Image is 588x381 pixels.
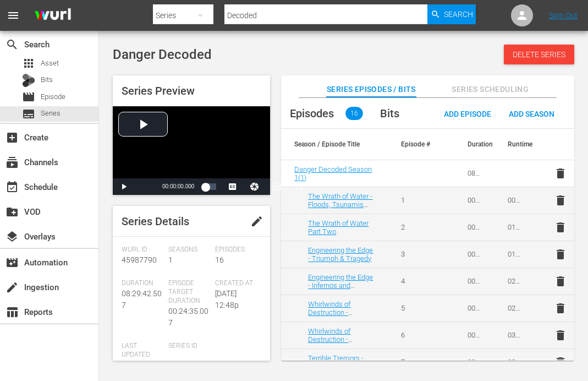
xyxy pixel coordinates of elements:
button: Add Season [500,104,563,123]
span: [DATE] 12:48p [215,289,239,309]
span: Episodes [290,107,334,120]
span: Series Details [122,215,189,228]
span: Episode Target Duration [168,279,210,306]
span: Search [6,38,19,51]
button: Picture-in-Picture [266,178,288,195]
span: Danger Decoded Season 1 ( 1 ) [294,165,372,182]
a: Whirlwinds of Destruction - Hurricanes and Cyclones Part Two [308,327,366,360]
th: Duration [454,129,494,160]
td: 00:31:42.293 [454,268,494,295]
a: Engineering the Edge - Infernos and Collapses [308,273,373,298]
span: delete [554,329,567,342]
a: Whirlwinds of Destruction - Hurricanes and Cyclones [308,300,355,333]
img: ans4CAIJ8jUAAAAAAAAAAAAAAAAAAAAAAAAgQb4GAAAAAAAAAAAAAAAAAAAAAAAAJMjXAAAAAAAAAAAAAAAAAAAAAAAAgAT5G... [26,3,79,29]
button: delete [547,349,574,375]
td: 01:34:44.995 [494,241,535,268]
span: Episode [22,90,35,104]
td: 4 [388,268,428,295]
span: Search [444,4,473,24]
span: Asset [22,57,35,70]
span: Delete Series [504,50,574,59]
td: 00:32:16.523 [454,349,494,375]
td: 00:30:51.381 [494,187,535,214]
span: Seasons [168,246,210,254]
span: delete [554,275,567,288]
td: 1 [388,187,428,214]
td: 00:33:31.463 [454,295,494,322]
td: 08:29:42.507 [454,160,494,187]
span: Series Scheduling [452,83,529,96]
div: Progress Bar [205,183,216,190]
span: Overlays [6,230,19,243]
span: Bits [380,107,399,120]
span: [DATE] 3:03p [122,361,143,381]
span: delete [554,248,567,261]
span: Danger Decoded [113,47,212,62]
td: 3 [388,241,428,268]
span: 08:29:42.507 [122,289,162,309]
a: The Wrath of Water Part Two [308,219,369,236]
td: 03:41:21.660 [494,349,535,375]
button: Search [427,4,476,24]
td: 00:30:51.381 [454,187,494,214]
span: Schedule [6,181,19,194]
button: edit [244,208,270,235]
td: 03:09:05.137 [494,322,535,349]
span: Ingestion [6,281,19,294]
span: Automation [6,256,19,269]
button: delete [547,160,574,187]
td: 00:32:16.453 [454,241,494,268]
span: Add Episode [435,110,500,118]
td: 00:31:37.161 [454,214,494,241]
button: delete [547,214,574,241]
span: Series [22,107,35,121]
th: Episode # [388,129,428,160]
a: Engineering the Edge - Triumph & Tragedy [308,246,373,263]
a: Danger Decoded Season 1(1) [294,165,372,182]
span: Asset [41,58,59,69]
span: 45987790 [122,255,157,264]
span: 00:24:35.007 [168,307,208,327]
button: delete [547,268,574,295]
span: 16 [346,107,364,120]
span: Created At [215,279,256,288]
a: The Wrath of Water - Floods, Tsunamis and Mudslides [308,192,372,217]
span: Wurl Id [122,246,163,254]
div: Video Player [113,106,270,195]
span: 00:00:00.000 [162,183,194,189]
th: Runtime [494,129,535,160]
span: Episode [41,91,65,102]
button: Jump To Time [244,178,266,195]
button: delete [547,187,574,214]
a: Sign Out [549,11,578,20]
td: 00:29:06.386 [454,322,494,349]
span: VOD [6,205,19,219]
span: Bits [41,74,53,85]
td: 01:02:28.542 [494,214,535,241]
span: Series [41,108,61,119]
span: Series Episodes / Bits [327,83,416,96]
span: Add Season [500,110,563,118]
span: Reports [6,306,19,319]
td: 02:06:27.288 [494,268,535,295]
button: Add Episode [435,104,500,123]
span: delete [554,194,567,207]
span: Series Preview [122,84,195,97]
span: 16 [215,255,224,264]
div: Bits [22,74,35,87]
span: Last Updated [122,342,163,360]
span: delete [554,167,567,180]
button: delete [547,295,574,322]
button: Fullscreen [288,178,310,195]
button: Captions [222,178,244,195]
span: 1 [168,255,173,264]
span: delete [554,356,567,369]
span: Series ID [168,342,210,351]
td: 6 [388,322,428,349]
span: Channels [6,156,19,169]
a: Terrible Tremors - Earthquakes [308,354,364,371]
td: 5 [388,295,428,322]
span: Create [6,131,19,144]
td: 7 [388,349,428,375]
button: delete [547,241,574,268]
